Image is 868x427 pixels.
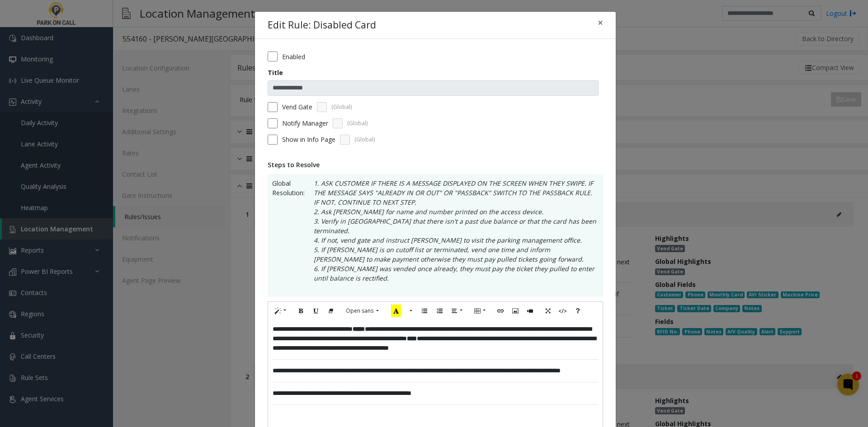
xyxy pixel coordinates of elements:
[282,135,335,144] span: Show in Info Page
[341,304,384,318] button: Font Family
[308,304,324,318] button: Underline (CTRL+U)
[591,12,609,34] button: Close
[570,304,585,318] button: Help
[282,118,328,128] label: Notify Manager
[555,304,571,318] button: Code View
[346,307,373,314] span: Open sans
[282,102,312,112] label: Vend Gate
[282,52,305,61] label: Enabled
[305,178,599,292] p: 1. ASK CUSTOMER IF THERE IS A MESSAGE DISPLAYED ON THE SCREEN WHEN THEY SWIPE. IF THE MESSAGE SAY...
[406,304,415,318] button: More Color
[493,304,508,318] button: Link (CTRL+K)
[508,304,523,318] button: Picture
[347,119,368,127] span: (Global)
[270,304,291,318] button: Style
[432,304,447,318] button: Ordered list (CTRL+SHIFT+NUM8)
[386,304,406,318] button: Recent Color
[354,136,375,144] span: (Global)
[540,304,556,318] button: Full Screen
[268,18,376,33] h4: Edit Rule: Disabled Card
[268,160,603,169] div: Steps to Resolve
[268,68,283,77] label: Title
[331,103,352,111] span: (Global)
[523,304,538,318] button: Video
[323,304,339,318] button: Remove Font Style (CTRL+\)
[293,304,309,318] button: Bold (CTRL+B)
[598,16,603,29] span: ×
[470,304,491,318] button: Table
[272,178,305,292] span: Global Resolution:
[417,304,432,318] button: Unordered list (CTRL+SHIFT+NUM7)
[447,304,467,318] button: Paragraph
